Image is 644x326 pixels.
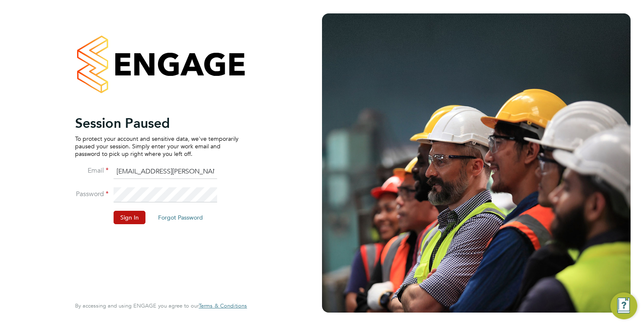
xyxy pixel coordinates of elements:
[75,190,109,199] label: Password
[199,303,247,309] a: Terms & Conditions
[75,135,239,158] p: To protect your account and sensitive data, we've temporarily paused your session. Simply enter y...
[75,166,109,175] label: Email
[151,211,210,224] button: Forgot Password
[114,164,217,179] input: Enter your work email...
[610,292,637,319] button: Engage Resource Center
[114,211,145,224] button: Sign In
[75,115,239,132] h2: Session Paused
[75,302,247,309] span: By accessing and using ENGAGE you agree to our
